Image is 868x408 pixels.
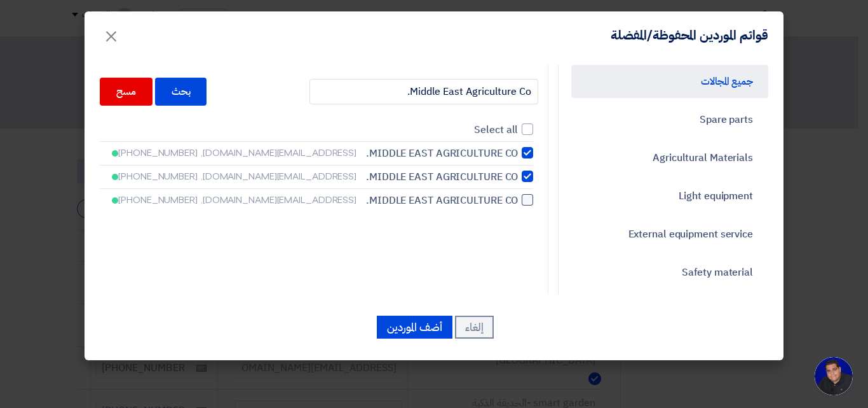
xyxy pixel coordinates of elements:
[611,27,768,43] h4: قوائم الموردين المحفوظة/المفضلة
[118,146,198,160] span: [PHONE_NUMBER]
[104,17,119,55] span: ×
[201,170,356,183] span: [EMAIL_ADDRESS][DOMAIN_NAME],
[366,146,518,161] span: MIDDLE EAST AGRICULTURE CO.
[201,146,356,160] span: [EMAIL_ADDRESS][DOMAIN_NAME],
[474,122,518,137] span: Select all
[571,65,768,98] a: جميع المجالات
[366,169,518,185] span: MIDDLE EAST AGRICULTURE CO.
[455,316,494,339] button: إلغاء
[571,103,768,136] a: Spare parts
[571,141,768,174] a: Agricultural Materials
[366,193,518,208] span: MIDDLE EAST AGRICULTURE CO.
[93,20,129,46] button: Close
[571,256,768,289] a: Safety material
[155,78,207,106] div: بحث
[571,179,768,213] a: Light equipment
[309,79,538,104] input: . . . إبحث في القائمة
[201,193,356,207] span: [EMAIL_ADDRESS][DOMAIN_NAME],
[815,357,853,395] div: Open chat
[571,218,768,251] a: External equipment service
[100,78,153,106] div: مسح
[377,316,452,339] button: أضف الموردين
[118,193,198,207] span: [PHONE_NUMBER]
[118,170,198,183] span: [PHONE_NUMBER]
